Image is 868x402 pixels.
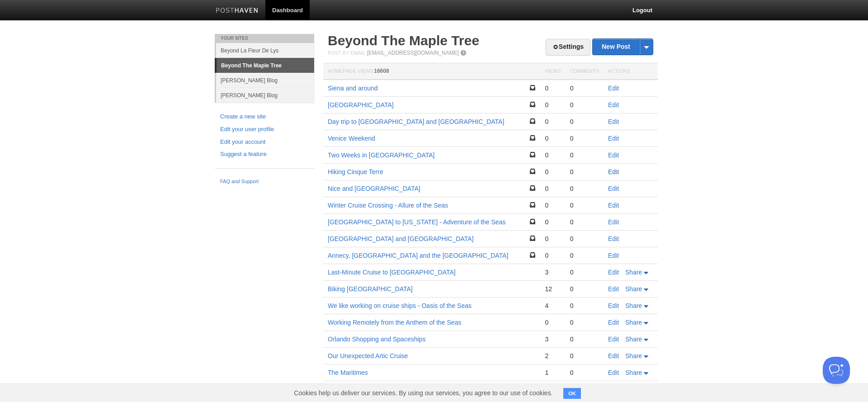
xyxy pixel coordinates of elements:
div: 0 [570,302,599,310]
li: Your Sites [215,34,314,43]
div: 0 [545,84,561,92]
a: Edit [608,319,619,326]
div: 0 [545,218,561,226]
a: Beyond The Maple Tree [328,33,479,48]
div: 4 [545,302,561,310]
a: Settings [546,39,590,56]
a: Edit [608,302,619,309]
div: 0 [545,235,561,243]
div: 0 [570,335,599,343]
a: Annecy, [GEOGRAPHIC_DATA] and the [GEOGRAPHIC_DATA] [328,252,508,259]
img: Posthaven-bar [216,8,259,14]
div: 0 [570,184,599,193]
div: 0 [545,318,561,326]
span: Share [625,285,642,293]
span: Share [625,302,642,309]
a: Working Remotely from the Anthem of the Seas [328,319,461,326]
th: Comments [566,63,604,80]
div: 0 [545,168,561,176]
a: Edit [608,135,619,142]
div: 0 [570,251,599,260]
a: We like working on cruise ships - Oasis of the Seas [328,302,472,309]
div: 2 [545,352,561,360]
a: Hiking Cinque Terre [328,168,383,175]
a: Day trip to [GEOGRAPHIC_DATA] and [GEOGRAPHIC_DATA] [328,118,504,125]
a: Edit [608,252,619,259]
a: Edit [608,235,619,242]
a: The Maritimes [328,369,368,376]
a: FAQ and Support [220,178,309,186]
a: [GEOGRAPHIC_DATA] and [GEOGRAPHIC_DATA] [328,235,474,242]
th: Views [540,63,565,80]
div: 0 [545,134,561,142]
div: 0 [545,201,561,209]
div: 0 [570,134,599,142]
a: Edit [608,285,619,293]
a: Edit [608,151,619,159]
span: Cookies help us deliver our services. By using our services, you agree to our use of cookies. [285,384,561,402]
div: 0 [570,118,599,126]
a: Last-Minute Cruise to [GEOGRAPHIC_DATA] [328,269,456,276]
span: Share [625,352,642,359]
a: Edit [608,352,619,359]
a: Edit [608,218,619,226]
span: Post by Email [328,50,365,56]
div: 0 [570,285,599,293]
a: New Post [593,39,653,55]
a: [PERSON_NAME] Blog [216,88,314,103]
div: 0 [570,84,599,92]
a: Edit [608,185,619,192]
div: 0 [545,151,561,159]
a: [GEOGRAPHIC_DATA] to [US_STATE] - Adventure of the Seas [328,218,505,226]
a: Edit [608,336,619,343]
div: 0 [570,268,599,276]
a: Edit [608,101,619,109]
a: Suggest a feature [220,150,309,159]
a: Create a new site [220,112,309,122]
div: 1 [545,369,561,377]
a: Beyond La Fleur De Lys [216,43,314,58]
th: Homepage Views [323,63,540,80]
a: Orlando Shopping and Spaceships [328,336,425,343]
div: 0 [570,318,599,326]
div: 0 [570,235,599,243]
a: [EMAIL_ADDRESS][DOMAIN_NAME] [367,50,459,56]
a: Nice and [GEOGRAPHIC_DATA] [328,185,420,192]
div: 0 [545,184,561,193]
div: 12 [545,285,561,293]
a: Edit [608,168,619,175]
a: Edit [608,118,619,125]
span: Share [625,336,642,343]
a: [PERSON_NAME] Blog [216,73,314,88]
div: 0 [570,218,599,226]
span: Share [625,269,642,276]
div: 0 [570,201,599,209]
a: Edit [608,202,619,209]
a: Edit [608,269,619,276]
a: Venice Weekend [328,135,375,142]
div: 0 [545,251,561,260]
span: Share [625,369,642,376]
a: Our Unexpected Artic Cruise [328,352,408,359]
div: 3 [545,268,561,276]
div: 3 [545,335,561,343]
th: Actions [604,63,658,80]
a: Edit [608,85,619,92]
div: 0 [545,118,561,126]
a: Winter Cruise Crossing - Allure of the Seas [328,202,448,209]
a: Two Weeks in [GEOGRAPHIC_DATA] [328,151,435,159]
button: OK [563,388,581,399]
div: 0 [570,168,599,176]
div: 0 [570,369,599,377]
a: [GEOGRAPHIC_DATA] [328,101,394,109]
div: 0 [570,151,599,159]
div: 0 [570,101,599,109]
iframe: Help Scout Beacon - Open [823,357,850,384]
div: 0 [545,101,561,109]
a: Edit [608,369,619,376]
a: Siena and around [328,85,378,92]
span: 16608 [374,68,389,74]
span: Share [625,319,642,326]
a: Biking [GEOGRAPHIC_DATA] [328,285,413,293]
a: Edit your account [220,137,309,147]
